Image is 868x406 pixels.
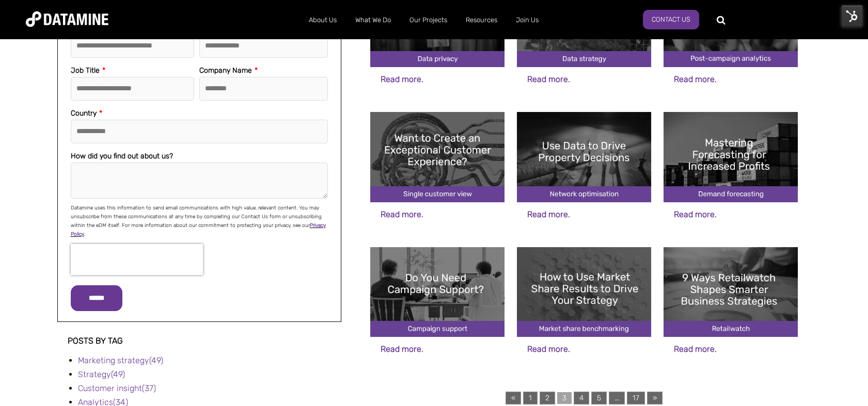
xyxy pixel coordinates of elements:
[57,324,99,334] span: Post listing
[664,247,798,337] img: 9 ways Retailwatch shapes smarter business strategies
[674,344,717,354] a: Read more.
[142,383,156,393] span: (37)
[71,222,326,237] a: Privacy Policy
[647,392,662,404] a: »
[199,66,252,75] span: Company Name
[71,152,173,160] span: How did you find out about us?
[527,74,570,84] a: Read more.
[78,355,163,365] a: Marketing strategy(49)
[507,7,548,34] a: Join Us
[627,392,645,404] a: 17
[111,369,125,379] span: (49)
[643,10,699,29] a: Contact Us
[71,204,328,239] p: Datamine uses this information to send email communications with high value, relevant content. Yo...
[78,369,125,379] a: Strategy(49)
[841,5,863,27] img: HubSpot Tools Menu Toggle
[557,392,572,404] a: 3
[68,336,357,346] h3: Posts by Tag
[591,392,607,404] a: 5
[523,392,538,404] a: 1
[299,7,346,34] a: About Us
[381,209,423,219] a: Read more.
[400,7,456,34] a: Our Projects
[71,244,203,275] iframe: reCAPTCHA
[149,355,163,365] span: (49)
[527,209,570,219] a: Read more.
[574,392,589,404] a: 4
[674,74,717,84] a: Read more.
[381,74,423,84] a: Read more.
[78,383,156,393] a: Customer insight(37)
[381,344,423,354] a: Read more.
[527,344,570,354] a: Read more.
[674,209,717,219] a: Read more.
[506,392,521,404] a: «
[540,392,555,404] a: 2
[346,7,400,34] a: What We Do
[26,11,108,27] img: Datamine
[609,392,625,404] a: ...
[71,66,100,75] span: Job Title
[456,7,507,34] a: Resources
[71,109,97,118] span: Country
